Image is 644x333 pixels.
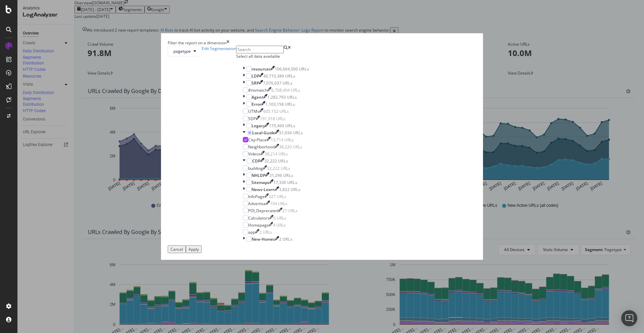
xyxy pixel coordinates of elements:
div: UTMs [248,108,259,114]
div: Homepage [248,222,269,228]
div: 40,715,389 URLs [263,73,295,79]
div: Open Intercom Messenger [621,310,637,326]
span: pagetype [173,48,191,54]
div: SRP [252,80,259,86]
div: POI_Deprecated [248,208,278,213]
button: pagetype [168,46,202,56]
div: Select all data available [236,53,316,59]
div: #nomatch [248,87,267,93]
div: City-Place [248,137,267,143]
div: 27 URLs [282,208,298,213]
div: Legacy [252,123,265,129]
div: Advertise [248,201,266,206]
div: 38,220 URLs [279,144,302,150]
div: Apply [189,246,199,252]
div: building [248,165,263,171]
button: Apply [186,245,202,253]
div: Local-Guide [252,130,275,136]
div: times [226,40,229,46]
div: 2 URLs [259,229,272,235]
div: Calculators [248,215,269,221]
div: resources [252,66,271,72]
div: 1,282,793 URLs [267,94,297,100]
div: 7,076,037 URLs [263,80,292,86]
div: Error [252,101,261,107]
div: SDP [248,116,256,122]
div: 194 URLs [270,201,287,206]
div: 605,152 URLs [263,108,289,114]
div: 2 URLs [279,236,292,242]
div: 1,103,158 URLs [265,101,295,107]
div: 13,714 URLs [271,137,294,143]
div: 327 URLs [269,194,286,199]
div: 6 URLs [273,215,286,221]
div: Filter the report on a dimension [168,40,226,46]
div: News-Learn [252,187,275,192]
a: Edit Segmentation [202,46,236,56]
div: Cancel [170,246,183,252]
div: Sitemaps [252,180,269,185]
div: 31,296 URLs [269,173,293,178]
div: 4 URLs [273,222,286,228]
input: Search [236,46,284,53]
div: 38,214 URLs [265,151,288,157]
div: 51,934 URLs [279,130,303,136]
div: Videos [248,151,261,157]
div: 175,460 URLs [269,123,295,129]
button: Cancel [168,245,186,253]
div: 32,222 URLs [267,165,290,171]
div: 3,822 URLs [279,187,301,192]
div: CDP [252,158,260,164]
div: 191,918 URLs [260,116,285,122]
div: modal [161,33,483,260]
div: 6,708,404 URLs [271,87,300,93]
div: LDP [252,73,259,79]
div: NHLDP [252,173,265,178]
div: 106,664,500 URLs [275,66,309,72]
div: Agent [252,94,263,100]
div: 17,336 URLs [273,180,297,185]
div: 32,222 URLs [264,158,288,164]
div: New-Homes [252,236,275,242]
div: InfoPage [248,194,265,199]
div: app [248,229,255,235]
div: Neighborhood [248,144,275,150]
